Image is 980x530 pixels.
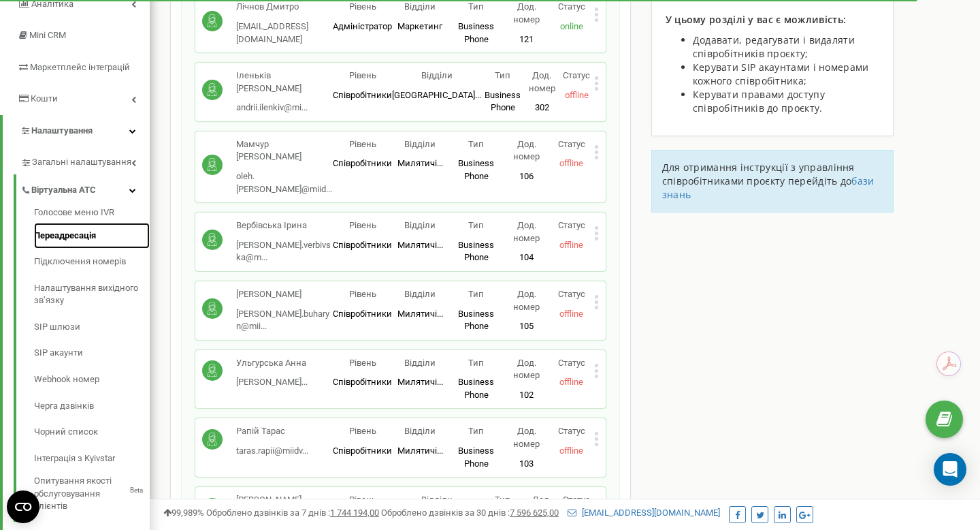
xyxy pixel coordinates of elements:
[236,102,308,112] span: andrii.ilenkiv@mi...
[29,30,66,40] span: Mini CRM
[513,289,540,312] span: Дод. номер
[565,90,589,100] span: offline
[349,495,376,505] span: Рівень
[568,508,720,518] a: [EMAIL_ADDRESS][DOMAIN_NAME]
[333,21,392,31] span: Адміністратор
[468,426,484,436] span: Тип
[468,358,484,368] span: Тип
[558,426,585,436] span: Статус
[34,367,150,393] a: Webhook номер
[34,223,150,249] a: Переадресація
[421,495,453,505] span: Відділи
[693,88,825,114] span: Керувати правами доступу співробітників до проєкту.
[34,471,150,513] a: Опитування якості обслуговування клієнтівBeta
[468,289,484,299] span: Тип
[349,70,376,80] span: Рівень
[559,309,583,319] span: offline
[559,158,583,168] span: offline
[560,21,583,31] span: online
[563,70,590,80] span: Статус
[559,377,583,387] span: offline
[333,90,392,100] span: Співробітники
[333,446,392,456] span: Співробітники
[236,171,332,194] span: oleh.[PERSON_NAME]@miid...
[236,357,308,370] p: Ульгурська Анна
[236,288,333,301] p: [PERSON_NAME]
[458,240,494,263] span: Business Phone
[934,453,966,486] div: Open Intercom Messenger
[666,13,847,26] span: У цьому розділі у вас є можливість:
[662,161,855,187] span: Для отримання інструкції з управління співробітниками проєкту перейдіть до
[693,61,869,87] span: Керувати SIP акаунтами і номерами кожного співробітника;
[458,158,494,181] span: Business Phone
[31,93,58,104] span: Кошти
[236,425,308,438] p: Рапій Тарас
[513,1,540,25] span: Дод. номер
[558,220,585,230] span: Статус
[34,206,150,223] a: Голосове меню IVR
[504,170,549,183] p: 106
[513,139,540,162] span: Дод. номер
[404,358,436,368] span: Відділи
[404,426,436,436] span: Відділи
[333,240,392,250] span: Співробітники
[236,309,329,332] span: [PERSON_NAME].buharyn@mii...
[510,508,559,518] u: 7 596 625,00
[513,220,540,243] span: Дод. номер
[397,446,443,456] span: Милятичі ...
[349,139,376,149] span: Рівень
[236,138,333,163] p: Мамчур [PERSON_NAME]
[513,426,540,449] span: Дод. номер
[558,358,585,368] span: Статус
[404,220,436,230] span: Відділи
[495,70,510,80] span: Тип
[458,446,494,469] span: Business Phone
[458,377,494,400] span: Business Phone
[397,240,443,250] span: Милятичі ...
[558,1,585,12] span: Статус
[381,508,559,518] span: Оброблено дзвінків за 30 днів :
[563,495,590,505] span: Статус
[31,184,96,197] span: Віртуальна АТС
[236,1,333,14] p: Лічнов Дмитро
[349,358,376,368] span: Рівень
[495,495,510,505] span: Тип
[558,139,585,149] span: Статус
[559,446,583,456] span: offline
[504,458,549,471] p: 103
[31,125,93,136] span: Налаштування
[468,1,484,12] span: Тип
[34,393,150,420] a: Черга дзвінків
[504,389,549,402] p: 102
[349,289,376,299] span: Рівень
[485,90,521,113] span: Business Phone
[458,21,494,44] span: Business Phone
[397,21,442,31] span: Маркетинг
[34,340,150,367] a: SIP акаунти
[397,377,443,387] span: Милятичі ...
[20,146,150,174] a: Загальні налаштування
[20,174,150,202] a: Віртуальна АТС
[333,158,392,168] span: Співробітники
[163,508,204,518] span: 99,989%
[504,33,549,46] p: 121
[3,115,150,147] a: Налаштування
[34,275,150,314] a: Налаштування вихідного зв’язку
[662,174,875,201] a: бази знань
[236,494,314,507] p: [PERSON_NAME]
[32,156,131,169] span: Загальні налаштування
[30,62,130,72] span: Маркетплейс інтеграцій
[559,240,583,250] span: offline
[34,314,150,341] a: SIP шлюзи
[468,139,484,149] span: Тип
[7,490,39,523] button: Open CMP widget
[468,220,484,230] span: Тип
[397,309,443,319] span: Милятичі ...
[236,219,333,232] p: Вербівська Ірина
[392,90,481,100] span: [GEOGRAPHIC_DATA] ...
[34,249,150,275] a: Підключення номерів
[693,33,855,60] span: Додавати, редагувати і видаляти співробітників проєкту;
[333,309,392,319] span: Співробітники
[236,240,331,263] span: [PERSON_NAME].verbivska@m...
[333,377,392,387] span: Співробітники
